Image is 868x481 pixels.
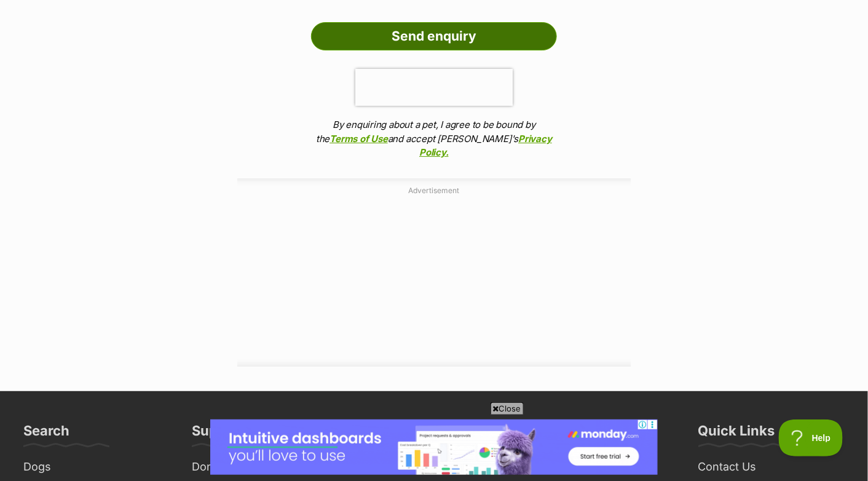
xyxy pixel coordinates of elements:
[187,458,343,477] a: Donate
[491,402,524,415] span: Close
[23,422,69,447] h3: Search
[311,118,557,160] p: By enquiring about a pet, I agree to be bound by the and accept [PERSON_NAME]'s
[355,69,513,106] iframe: reCAPTCHA
[419,133,552,159] a: Privacy Policy.
[136,201,732,354] iframe: Advertisement
[779,419,843,456] iframe: Help Scout Beacon - Open
[192,422,245,447] h3: Support
[237,178,631,367] div: Advertisement
[210,419,658,475] iframe: Advertisement
[693,458,850,477] a: Contact Us
[698,422,775,447] h3: Quick Links
[329,133,387,145] a: Terms of Use
[311,22,557,50] input: Send enquiry
[18,458,175,477] a: Dogs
